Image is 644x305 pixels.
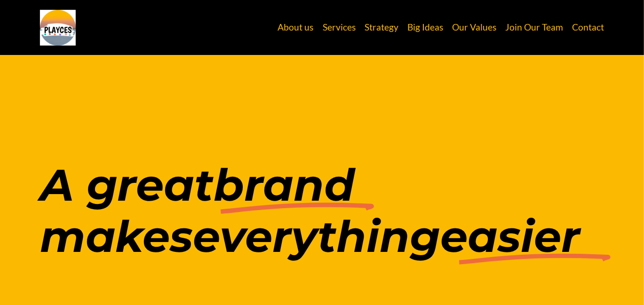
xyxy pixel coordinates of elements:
em: brand [214,158,355,212]
em: A great [40,158,214,212]
a: Join Our Team [505,18,563,36]
em: everything [193,210,441,263]
img: Playces Creative | Make Your Brand Your Greatest Asset | Brand, Marketing &amp; Social Media Agen... [40,10,76,46]
a: Contact [572,18,604,36]
a: Big Ideas [407,18,443,36]
a: Services [323,18,356,36]
a: Strategy [365,18,398,36]
em: easier [441,210,580,263]
a: About us [278,18,314,36]
em: makes [40,210,193,263]
a: Our Values [452,18,496,36]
